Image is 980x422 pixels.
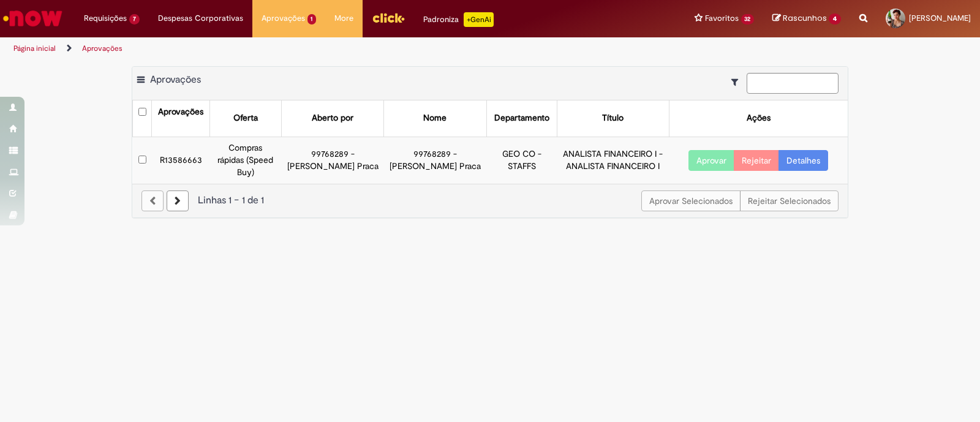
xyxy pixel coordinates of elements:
div: Departamento [494,112,549,124]
td: Compras rápidas (Speed Buy) [209,137,281,183]
span: Aprovações [262,12,305,24]
span: Requisições [84,12,127,24]
span: Rascunhos [783,12,827,24]
div: Oferta [233,112,258,124]
p: +GenAi [464,12,494,27]
i: Mostrar filtros para: Suas Solicitações [731,78,744,86]
div: Nome [423,112,447,124]
ul: Trilhas de página [9,37,644,60]
td: 99768289 - [PERSON_NAME] Praca [384,137,486,183]
span: 7 [129,14,140,24]
span: Favoritos [705,12,739,24]
span: 4 [829,13,841,24]
a: Página inicial [13,43,56,53]
span: Despesas Corporativas [158,12,243,24]
a: Aprovações [82,43,123,53]
button: Aprovar [688,150,734,171]
div: Título [602,112,624,124]
td: 99768289 - [PERSON_NAME] Praca [281,137,383,183]
button: Rejeitar [734,150,779,171]
img: click_logo_yellow_360x200.png [372,9,405,27]
span: More [334,12,353,24]
div: Aberto por [312,112,353,124]
span: 1 [307,14,317,24]
div: Aprovações [158,106,203,118]
a: Rascunhos [772,13,841,24]
div: Padroniza [423,12,494,27]
td: GEO CO - STAFFS [486,137,557,183]
span: Aprovações [150,73,201,86]
a: Detalhes [778,150,828,171]
img: ServiceNow [1,6,64,31]
th: Aprovações [152,100,209,137]
span: 32 [741,14,755,24]
div: Linhas 1 − 1 de 1 [141,194,839,208]
div: Ações [747,112,771,124]
td: ANALISTA FINANCEIRO I - ANALISTA FINANCEIRO I [557,137,669,183]
td: R13586663 [152,137,209,183]
span: [PERSON_NAME] [909,13,971,23]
